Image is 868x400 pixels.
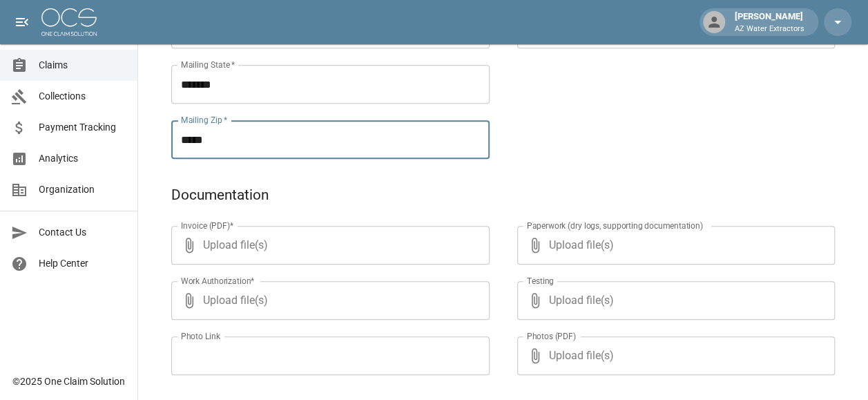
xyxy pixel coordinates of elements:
span: Contact Us [39,225,126,240]
button: open drawer [8,8,36,36]
div: [PERSON_NAME] [729,10,810,35]
label: Photo Link [181,330,220,342]
label: Work Authorization* [181,275,255,287]
label: Invoice (PDF)* [181,220,234,231]
label: Paperwork (dry logs, supporting documentation) [527,220,703,231]
label: Testing [527,275,554,287]
span: Upload file(s) [203,281,452,320]
span: Upload file(s) [549,226,798,265]
span: Collections [39,89,126,104]
label: Mailing State [181,59,235,70]
span: Analytics [39,151,126,166]
span: Upload file(s) [203,226,452,265]
span: Upload file(s) [549,281,798,320]
label: Mailing Zip [181,114,228,126]
div: © 2025 One Claim Solution [12,374,125,388]
span: Organization [39,182,126,197]
img: ocs-logo-white-transparent.png [41,8,97,36]
p: AZ Water Extractors [735,23,804,35]
span: Help Center [39,256,126,271]
span: Payment Tracking [39,120,126,135]
span: Upload file(s) [549,336,798,375]
label: Photos (PDF) [527,330,576,342]
span: Claims [39,58,126,73]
